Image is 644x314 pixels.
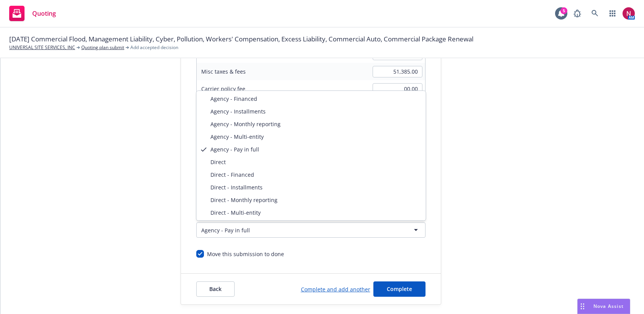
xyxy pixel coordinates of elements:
span: Complete [387,285,412,293]
span: Direct [210,158,226,166]
span: Agency - Pay in full [210,145,259,153]
span: Agency - Multi-entity [210,133,264,141]
span: Direct - Installments [210,183,263,191]
span: Back [209,285,222,293]
span: Direct - Financed [210,171,254,179]
span: Agency - Installments [210,107,266,115]
span: Agency - Financed [210,95,257,103]
span: Agency - Monthly reporting [210,120,281,128]
span: Direct - Monthly reporting [210,196,278,204]
span: Direct - Multi-entity [210,209,261,217]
